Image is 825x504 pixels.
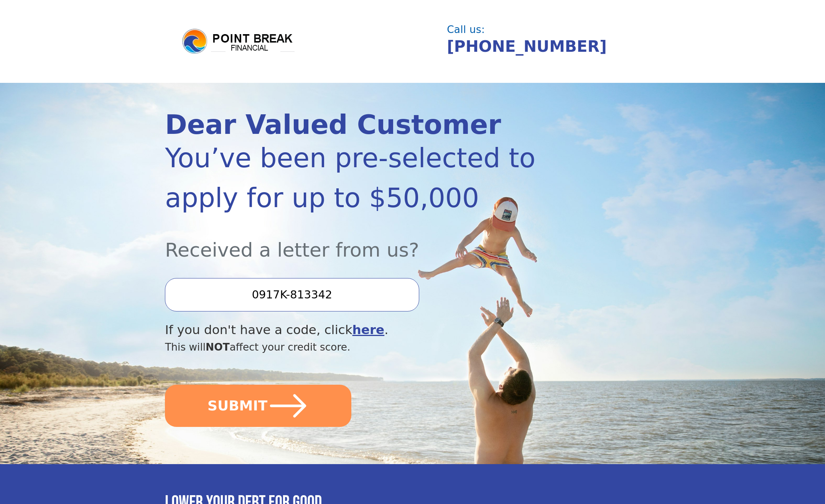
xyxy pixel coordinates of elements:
[206,341,230,353] span: NOT
[165,339,586,355] div: This will affect your credit score.
[165,112,586,138] div: Dear Valued Customer
[165,385,351,427] button: SUBMIT
[447,37,607,56] a: [PHONE_NUMBER]
[352,323,385,337] a: here
[447,25,653,35] div: Call us:
[165,138,586,218] div: You’ve been pre-selected to apply for up to $50,000
[165,278,419,311] input: Enter your Offer Code:
[181,28,296,55] img: logo.png
[165,218,586,264] div: Received a letter from us?
[165,321,586,339] div: If you don't have a code, click .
